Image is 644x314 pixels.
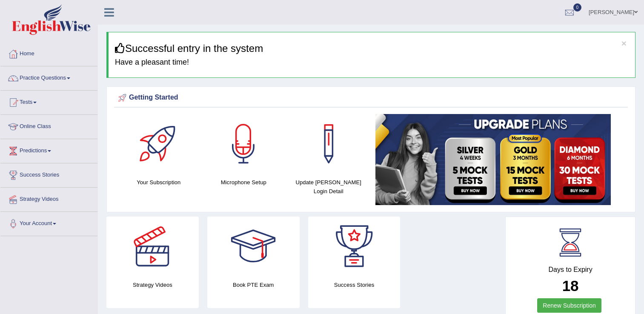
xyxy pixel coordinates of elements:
[0,139,97,160] a: Predictions
[537,298,601,313] a: Renew Subscription
[308,280,401,289] h4: Success Stories
[562,277,579,294] b: 18
[116,91,626,104] div: Getting Started
[206,178,282,187] h4: Microphone Setup
[515,266,626,274] h4: Days to Expiry
[0,188,97,209] a: Strategy Videos
[0,115,97,136] a: Online Class
[0,66,97,88] a: Practice Questions
[120,178,197,187] h4: Your Subscription
[0,163,97,185] a: Success Stories
[573,3,582,11] span: 0
[290,178,367,196] h4: Update [PERSON_NAME] Login Detail
[207,280,300,289] h4: Book PTE Exam
[0,42,97,63] a: Home
[106,280,199,289] h4: Strategy Videos
[115,58,629,67] h4: Have a pleasant time!
[375,114,611,205] img: small5.jpg
[621,39,627,48] button: ×
[0,212,97,233] a: Your Account
[115,43,629,54] h3: Successful entry in the system
[0,91,97,112] a: Tests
